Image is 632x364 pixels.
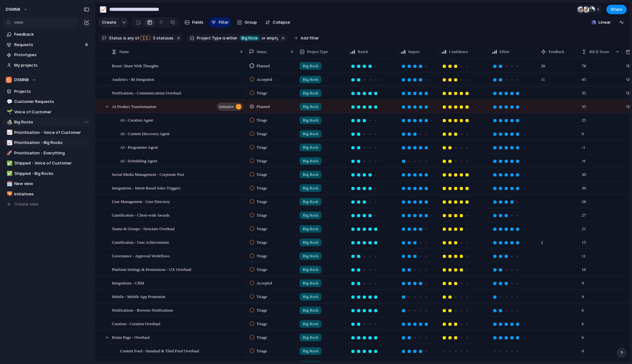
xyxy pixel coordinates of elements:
[241,35,258,41] span: Big Rock
[303,144,318,151] span: Big Rock
[245,19,257,26] span: Group
[112,225,175,232] span: Teams & Groups - Structure Overhaul
[219,19,229,26] span: Filter
[123,35,126,41] span: is
[14,181,89,187] span: New view
[579,344,586,354] span: 0
[263,17,293,27] button: Collapse
[14,129,89,136] span: Prioritisation - Voice of Customer
[500,49,509,55] span: Effort
[589,18,613,27] button: Linear
[538,59,548,69] span: 20
[7,108,11,116] div: 🌱
[303,199,318,205] span: Big Rock
[112,170,184,178] span: Social Media Management - Corporate Post
[307,49,328,55] span: Project Type
[579,331,586,341] span: 6
[112,333,150,341] span: Home Page - Overhaul
[6,129,12,136] button: 📈
[303,239,318,246] span: Big Rock
[112,184,180,191] span: Integrations - Intent-Based Sales Triggers
[291,34,323,43] button: Add filter
[579,100,588,110] span: 35
[7,149,11,157] div: 🚀
[112,198,170,205] span: User Management - User Directory
[112,103,156,110] span: AI Product Transformation
[100,5,106,14] div: 📈
[112,279,144,286] span: Integrations - CRM
[3,4,31,15] button: DSMN8
[257,49,267,55] span: Status
[226,35,238,41] span: either
[197,35,221,41] span: Project Type
[3,117,92,127] a: 🪨Big Rocks
[303,171,318,178] span: Big Rock
[6,191,12,197] button: 🌄
[14,98,89,105] span: Customer Requests
[3,107,92,117] a: 🌱Voice of Customer
[112,320,160,327] span: Curation - Curation Overhaul
[579,263,588,273] span: 10
[3,128,92,137] div: 📈Prioritisation - Voice of Customer
[549,49,564,55] span: Feedback
[14,191,89,197] span: Initiatives
[182,17,206,27] button: Fields
[14,31,89,38] span: Feedback
[579,168,588,178] span: 30
[3,169,92,178] a: ✅Shipped - Big Rocks
[6,119,12,125] button: 🪨
[257,280,272,286] span: Accepted
[579,277,586,286] span: 9
[6,140,12,146] button: 📈
[120,116,153,123] span: AI - Curation Agent
[257,321,267,327] span: Triage
[303,266,318,273] span: Big Rock
[3,87,92,96] a: Projects
[234,17,260,27] button: Group
[3,158,92,168] a: ✅Shipped - Voice of Customer
[3,61,92,70] a: My projects
[14,160,89,166] span: Shipped - Voice of Customer
[257,253,267,259] span: Triage
[7,119,11,126] div: 🪨
[257,212,267,218] span: Triage
[14,52,89,58] span: Prototypes
[257,334,267,341] span: Triage
[112,238,169,246] span: Gamification - User Achievements
[112,75,154,83] span: Analytics - BI Integration
[85,42,89,48] span: 6
[3,30,92,39] a: Feedback
[217,103,243,111] button: initiative
[273,19,290,26] span: Collapse
[112,306,173,313] span: Notifications - Browser Notifications
[14,119,89,125] span: Big Rocks
[112,293,165,300] span: Mobile - Mobile App Promotion
[257,63,270,69] span: Planned
[98,17,119,27] button: Create
[579,182,588,191] span: 30
[303,117,318,123] span: Big Rock
[3,75,92,85] button: DSMN8
[358,49,368,55] span: Reach
[257,104,270,110] span: Planned
[257,226,267,232] span: Triage
[579,249,588,259] span: 11
[579,209,588,218] span: 27
[606,5,627,14] button: Share
[102,19,116,26] span: Create
[3,97,92,106] div: 💬Customer Requests
[303,321,318,327] span: Big Rock
[303,307,318,313] span: Big Rock
[7,129,11,136] div: 📈
[257,144,267,151] span: Triage
[3,138,92,147] div: 📈Prioritisation - Big Rocks
[257,171,267,178] span: Triage
[3,189,92,199] a: 🌄Initiatives
[589,49,609,55] span: RICE Score
[3,40,92,50] a: Requests6
[599,19,611,26] span: Linear
[7,139,11,146] div: 📈
[6,109,12,115] button: 🌱
[3,200,92,209] button: Create view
